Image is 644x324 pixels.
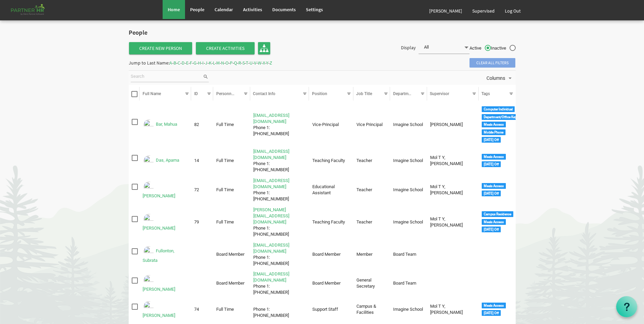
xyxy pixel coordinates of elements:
span: K [209,60,211,66]
td: 79 column header ID [191,205,213,239]
span: X [263,60,265,66]
span: I [202,60,204,66]
img: Emp-bb320c71-32d4-47a5-8c64-70be61bf7c75.png [143,274,155,286]
td: checkbox [129,270,140,297]
td: Teacher column header Job Title [353,176,390,203]
td: Teacher column header Job Title [353,205,390,239]
a: [PERSON_NAME] [143,226,175,231]
td: Full Time column header Personnel Type [213,176,250,203]
a: [EMAIL_ADDRESS][DOMAIN_NAME] [253,178,289,189]
div: Meals Access [482,219,506,225]
td: column header Supervisor [427,270,479,297]
td: checkbox [129,147,140,174]
td: Vice-Principal column header Position [309,105,353,145]
a: [PERSON_NAME] [143,193,175,198]
span: Tags [481,91,490,96]
td: George, Samson is template cell column header Full Name [140,270,191,297]
div: [DATE] Off [482,161,501,167]
span: D [182,60,185,66]
td: <div class="tag label label-default">Computer Individual</div> <div class="tag label label-defaul... [479,105,516,145]
td: column header ID [191,270,213,297]
span: P [230,60,233,66]
a: [PERSON_NAME] [143,313,175,318]
td: Ekka, Shobha Rani is template cell column header Full Name [140,205,191,239]
div: Meals Access [482,122,506,127]
img: Emp-2633ee26-115b-439e-a7b8-ddb0d1dd37df.png [143,213,155,225]
span: Create Activities [196,42,255,54]
a: [EMAIL_ADDRESS][DOMAIN_NAME] [253,149,289,160]
td: Full Time column header Personnel Type [213,105,250,145]
img: Emp-185d491c-97f5-4e8b-837e-d12e7bc2f190.png [143,155,155,167]
td: Board Team column header Departments [390,241,427,268]
td: Phone 1: +919827685342 is template cell column header Contact Info [250,299,309,320]
td: column header Tags [479,241,516,268]
div: [DATE] Off [482,191,501,196]
td: Nayak, Labanya Rekha column header Supervisor [427,105,479,145]
span: B [173,60,176,66]
a: [EMAIL_ADDRESS][DOMAIN_NAME] [253,271,289,283]
div: Search [130,71,210,85]
td: gs@stepind.orgPhone 1: +919123558022 is template cell column header Contact Info [250,270,309,297]
td: column header ID [191,241,213,268]
td: Hansda, Saunri is template cell column header Full Name [140,299,191,320]
a: Fullonton, Subrata [143,248,174,263]
td: aparna@imagineschools.inPhone 1: +919668736179 is template cell column header Contact Info [250,147,309,174]
a: [PERSON_NAME] [143,287,175,292]
div: Department/Office Keys [482,114,520,120]
a: Das, Aparna [156,158,179,163]
span: Settings [306,6,323,13]
span: O [225,60,228,66]
a: [PERSON_NAME][EMAIL_ADDRESS][DOMAIN_NAME] [253,207,289,224]
a: Organisation Chart [258,42,270,54]
td: Mol T Y, Smitha column header Supervisor [427,205,479,239]
span: Calendar [215,6,233,13]
td: <div class="tag label label-default">Meals Access</div> <div class="tag label label-default">Sund... [479,147,516,174]
td: lisadas@imagineschools.inPhone 1: +919692981119 is template cell column header Contact Info [250,176,309,203]
img: org-chart.svg [260,44,269,53]
span: Position [312,91,327,96]
td: Full Time column header Personnel Type [213,299,250,320]
td: Educational Assistant column header Position [309,176,353,203]
td: Das, Aparna is template cell column header Full Name [140,147,191,174]
span: ID [194,91,198,96]
td: 82 column header ID [191,105,213,145]
td: Imagine School column header Departments [390,105,427,145]
span: C [178,60,180,66]
img: Emp-c187bc14-d8fd-4524-baee-553e9cfda99b.png [143,119,155,131]
td: shobha@imagineschools.inPhone 1: +919102065904 is template cell column header Contact Info [250,205,309,239]
span: Contact Info [253,91,275,96]
span: V [254,60,256,66]
a: Supervised [467,1,500,20]
span: N [221,60,224,66]
span: Supervisor [430,91,449,96]
td: Das, Lisa is template cell column header Full Name [140,176,191,203]
td: Teaching Faculty column header Position [309,147,353,174]
div: Computer Individual [482,106,515,112]
td: checkbox [129,105,140,145]
td: Board Team column header Departments [390,270,427,297]
span: Columns [486,74,506,83]
a: Create New Person [129,42,192,54]
div: [DATE] Off [482,227,501,232]
td: column header Tags [479,270,516,297]
td: Imagine School column header Departments [390,205,427,239]
input: Search [131,72,203,82]
span: M [216,60,220,66]
div: Columns [485,71,515,85]
span: People [190,6,204,13]
a: Log Out [500,1,526,20]
span: E [186,60,188,66]
td: Imagine School column header Departments [390,299,427,320]
span: F [190,60,192,66]
td: Bar, Mahua is template cell column header Full Name [140,105,191,145]
span: Full Name [143,91,161,96]
td: Teaching Faculty column header Position [309,205,353,239]
td: checkbox [129,299,140,320]
span: R [238,60,241,66]
span: Supervised [472,8,495,14]
td: General Secretary column header Job Title [353,270,390,297]
span: U [250,60,253,66]
td: Imagine School column header Departments [390,176,427,203]
td: Campus & Facilities column header Job Title [353,299,390,320]
span: S [242,60,245,66]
